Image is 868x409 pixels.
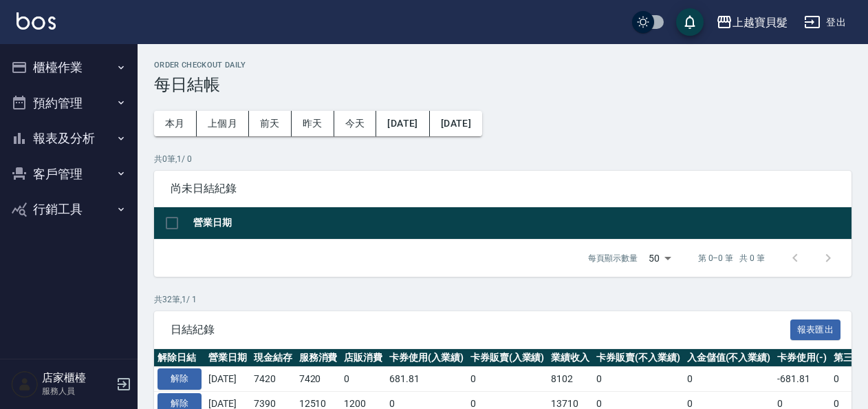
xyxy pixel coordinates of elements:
[790,322,841,335] a: 報表匯出
[684,349,774,367] th: 入金儲值(不入業績)
[710,8,793,36] button: 上越寶貝髮
[296,367,341,392] td: 7420
[171,182,835,196] span: 尚未日結紀錄
[205,367,250,392] td: [DATE]
[292,111,334,136] button: 昨天
[6,50,132,85] button: 櫃檯作業
[296,349,341,367] th: 服務消費
[547,367,593,392] td: 8102
[376,111,429,136] button: [DATE]
[334,111,377,136] button: 今天
[340,349,386,367] th: 店販消費
[386,349,467,367] th: 卡券使用(入業績)
[340,367,386,392] td: 0
[17,12,56,30] img: Logo
[643,240,676,277] div: 50
[250,349,296,367] th: 現金結存
[250,367,296,392] td: 7420
[467,367,548,392] td: 0
[154,293,851,306] p: 共 32 筆, 1 / 1
[6,191,132,227] button: 行銷工具
[386,367,467,392] td: 681.81
[154,349,205,367] th: 解除日結
[249,111,292,136] button: 前天
[547,349,593,367] th: 業績收入
[467,349,548,367] th: 卡券販賣(入業績)
[593,349,684,367] th: 卡券販賣(不入業績)
[684,367,774,392] td: 0
[733,14,788,31] div: 上越寶貝髮
[6,156,132,192] button: 客戶管理
[154,153,851,165] p: 共 0 筆, 1 / 0
[197,111,249,136] button: 上個月
[799,10,851,35] button: 登出
[154,111,197,136] button: 本月
[676,8,704,36] button: save
[171,323,790,337] span: 日結紀錄
[790,319,841,341] button: 報表匯出
[430,111,482,136] button: [DATE]
[774,367,830,392] td: -681.81
[154,75,851,94] h3: 每日結帳
[11,370,39,398] img: Person
[588,252,638,264] p: 每頁顯示數量
[190,207,851,240] th: 營業日期
[774,349,830,367] th: 卡券使用(-)
[158,368,202,390] button: 解除
[6,120,132,156] button: 報表及分析
[154,61,851,70] h2: Order checkout daily
[593,367,684,392] td: 0
[6,85,132,121] button: 預約管理
[42,371,112,385] h5: 店家櫃檯
[205,349,250,367] th: 營業日期
[698,252,765,264] p: 第 0–0 筆 共 0 筆
[42,385,112,397] p: 服務人員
